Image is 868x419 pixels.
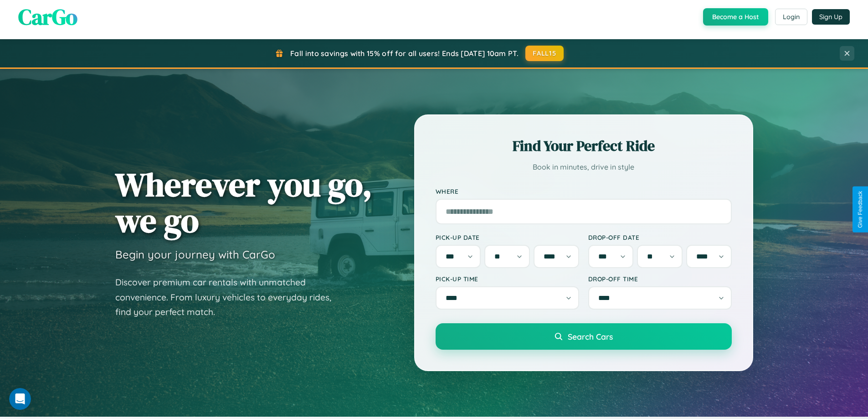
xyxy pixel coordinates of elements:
p: Book in minutes, drive in style [436,160,732,174]
button: FALL15 [525,46,564,61]
span: Search Cars [568,331,613,341]
label: Where [436,187,732,195]
button: Search Cars [436,323,732,350]
h3: Begin your journey with CarGo [115,248,275,261]
button: Login [775,9,807,25]
h2: Find Your Perfect Ride [436,136,732,156]
h1: Wherever you go, we go [115,166,372,238]
span: CarGo [18,2,77,32]
label: Pick-up Date [436,233,579,241]
div: Give Feedback [857,191,863,228]
label: Drop-off Date [588,233,732,241]
label: Pick-up Time [436,275,579,283]
button: Become a Host [703,8,768,26]
button: Sign Up [812,9,850,25]
iframe: Intercom live chat [9,388,31,410]
p: Discover premium car rentals with unmatched convenience. From luxury vehicles to everyday rides, ... [115,275,343,320]
label: Drop-off Time [588,275,732,283]
span: Fall into savings with 15% off for all users! Ends [DATE] 10am PT. [290,49,519,58]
